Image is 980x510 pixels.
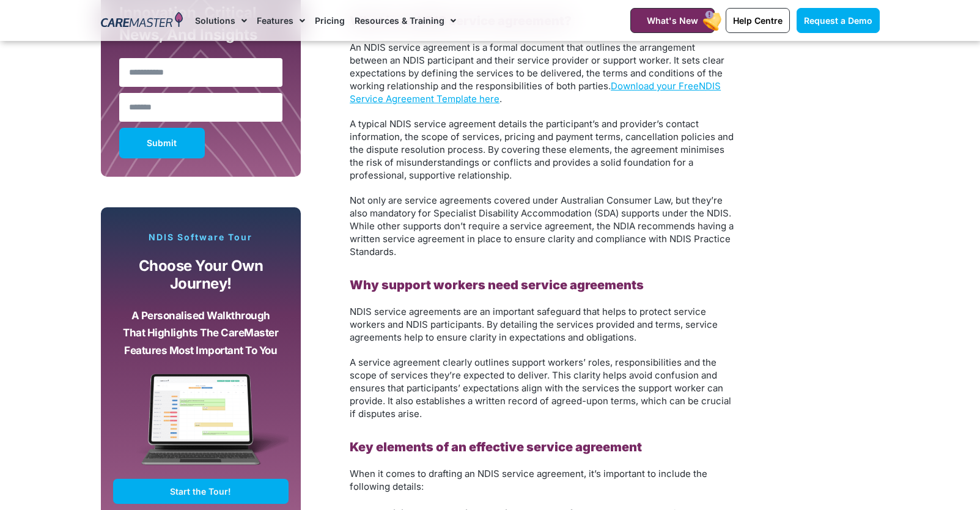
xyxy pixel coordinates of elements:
p: A personalised walkthrough that highlights the CareMaster features most important to you [122,307,280,360]
b: Why support workers need service agreements [350,278,644,292]
a: NDIS Service Agreement Template here [350,80,721,105]
span: NDIS service agreements are an important safeguard that helps to protect service workers and NDIS... [350,306,718,343]
img: CareMaster Logo [101,12,183,30]
b: Key elements of an effective service agreement [350,440,642,454]
span: Not only are service agreements covered under Australian Consumer Law, but they’re also mandatory... [350,194,734,257]
a: Request a Demo [797,8,880,33]
span: Help Centre [733,15,783,26]
p: . [350,41,735,105]
a: Start the Tour! [113,479,289,504]
span: When it comes to drafting an NDIS service agreement, it’s important to include the following deta... [350,468,707,492]
p: Choose your own journey! [122,257,280,292]
span: A typical NDIS service agreement details the participant’s and provider’s contact information, th... [350,118,734,181]
span: A service agreement clearly outlines support workers’ roles, responsibilities and the scope of se... [350,357,731,419]
img: CareMaster Software Mockup on Screen [113,374,289,479]
span: Request a Demo [804,15,872,26]
span: What's New [647,15,698,26]
p: NDIS Software Tour [113,232,289,243]
a: Help Centre [726,8,790,33]
span: Submit [147,140,177,146]
a: What's New [630,8,715,33]
button: Submit [119,128,205,158]
a: Download your Free [611,80,699,92]
span: Start the Tour! [170,486,231,497]
span: An NDIS service agreement is a formal document that outlines the arrangement between an NDIS part... [350,42,724,92]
